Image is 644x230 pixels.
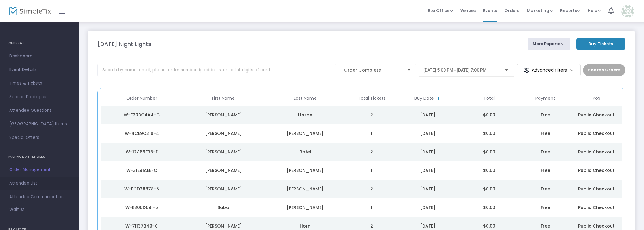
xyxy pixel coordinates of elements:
[414,96,434,101] span: Buy Date
[212,96,235,101] span: First Name
[528,38,570,50] button: More Reports
[483,3,497,19] span: Events
[102,167,181,174] div: W-31E91AEE-C
[346,91,397,106] th: Total Tickets
[9,79,70,87] span: Times & Tickets
[541,130,550,136] span: Free
[523,67,530,73] img: filter
[266,130,345,136] div: Villasenor
[423,68,487,73] span: [DATE] 5:00 PM - [DATE] 7:00 PM
[346,106,397,124] td: 2
[578,223,615,229] span: Public Checkout
[578,130,615,136] span: Public Checkout
[266,112,345,118] div: Hazon
[399,149,457,155] div: 9/19/2025
[504,3,519,19] span: Orders
[399,130,457,136] div: 9/19/2025
[578,186,615,192] span: Public Checkout
[436,96,441,101] span: Sortable
[541,186,550,192] span: Free
[266,149,345,155] div: Botel
[184,130,263,136] div: Andre
[458,124,520,143] td: $0.00
[9,207,25,213] span: Waitlist
[399,186,457,192] div: 9/18/2025
[8,151,71,163] h4: MANAGE ATTENDEES
[8,37,71,49] h4: GENERAL
[346,124,397,143] td: 1
[184,204,263,211] div: Saba
[541,149,550,155] span: Free
[560,8,580,14] span: Reports
[102,204,181,211] div: W-E806D691-5
[97,64,336,76] input: Search by name, email, phone, order number, ip address, or last 4 digits of card
[588,8,601,14] span: Help
[346,180,397,198] td: 2
[102,149,181,155] div: W-12469FB8-E
[593,96,600,101] span: PoS
[344,67,402,73] span: Order Complete
[9,93,70,101] span: Season Packages
[266,186,345,192] div: Zucker
[527,8,553,14] span: Marketing
[9,134,70,142] span: Special Offers
[184,186,263,192] div: Robin
[9,179,70,187] span: Attendee List
[9,193,70,201] span: Attendee Communication
[9,166,70,174] span: Order Management
[541,112,550,118] span: Free
[399,167,457,174] div: 9/18/2025
[578,204,615,211] span: Public Checkout
[483,96,495,101] span: Total
[399,223,457,229] div: 9/18/2025
[346,198,397,217] td: 1
[102,112,181,118] div: W-F30BC4A4-C
[346,143,397,161] td: 2
[458,106,520,124] td: $0.00
[576,38,625,50] m-button: Buy Tickets
[266,223,345,229] div: Horn
[126,96,157,101] span: Order Number
[97,40,151,48] m-panel-title: [DATE] Night Lights
[517,64,581,76] m-button: Advanced filters
[541,223,550,229] span: Free
[9,107,70,115] span: Attendee Questions
[541,204,550,211] span: Free
[399,204,457,211] div: 9/18/2025
[458,161,520,180] td: $0.00
[9,120,70,128] span: [GEOGRAPHIC_DATA] Items
[102,130,181,136] div: W-4CE9C310-4
[541,167,550,174] span: Free
[184,112,263,118] div: Irene
[460,3,476,19] span: Venues
[458,198,520,217] td: $0.00
[9,66,70,74] span: Event Details
[578,167,615,174] span: Public Checkout
[184,149,263,155] div: Katie
[9,52,70,60] span: Dashboard
[399,112,457,118] div: 9/19/2025
[458,180,520,198] td: $0.00
[184,167,263,174] div: Jessica
[346,161,397,180] td: 1
[102,186,181,192] div: W-FCD38878-5
[428,8,453,14] span: Box Office
[578,149,615,155] span: Public Checkout
[102,223,181,229] div: W-71137B49-C
[405,64,413,76] button: Select
[535,96,555,101] span: Payment
[578,112,615,118] span: Public Checkout
[266,204,345,211] div: Nosrati
[294,96,317,101] span: Last Name
[266,167,345,174] div: Kao
[458,143,520,161] td: $0.00
[184,223,263,229] div: Toby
